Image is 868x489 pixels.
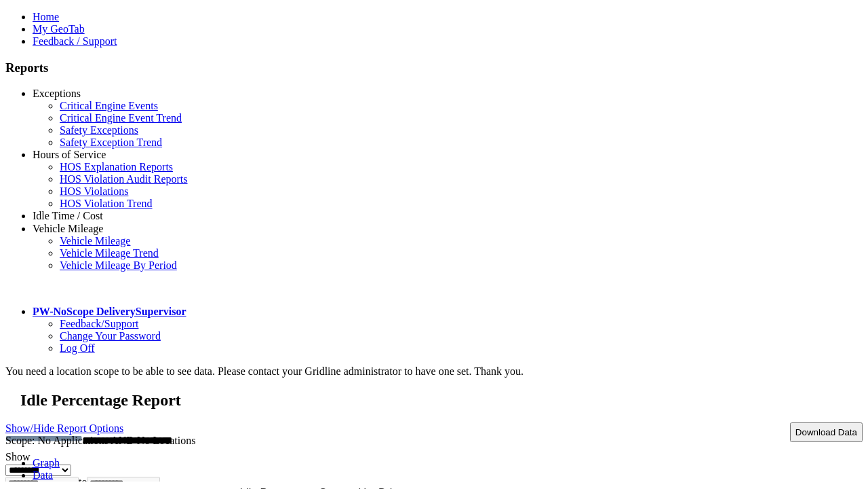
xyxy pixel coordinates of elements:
a: Exceptions [33,88,81,99]
a: Vehicle Mileage Trend [60,247,159,259]
a: Data [33,469,53,481]
a: HOS Explanation Reports [60,161,173,173]
a: Safety Exceptions [60,124,138,136]
a: Idle Time / Cost [33,210,103,221]
a: Log Off [60,342,95,354]
a: Show/Hide Report Options [5,419,123,437]
a: HOS Violation Trend [60,198,153,209]
a: Critical Engine Events [60,100,158,111]
a: Critical Engine Event Trend [60,112,182,124]
a: Graph [33,457,60,469]
button: Download Data [790,422,863,442]
a: Hours of Service [33,149,106,160]
a: Vehicle Mileage [33,223,103,234]
div: You need a location scope to be able to see data. Please contact your Gridline administrator to h... [5,365,863,378]
span: Scope: No Applications AND No Locations [5,435,195,446]
label: Show [5,451,30,463]
a: Vehicle Mileage [60,235,130,247]
a: My GeoTab [33,23,85,35]
a: PW-NoScope DeliverySupervisor [33,306,186,317]
a: Home [33,11,59,22]
a: Safety Exception Trend [60,137,162,148]
h2: Idle Percentage Report [20,391,863,410]
a: Feedback / Support [33,35,117,47]
a: Feedback/Support [60,318,138,329]
span: to [79,476,87,488]
a: HOS Violation Audit Reports [60,173,188,185]
a: Change Your Password [60,330,161,342]
a: HOS Violations [60,185,128,197]
a: Vehicle Mileage By Period [60,259,177,271]
h3: Reports [5,60,863,75]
